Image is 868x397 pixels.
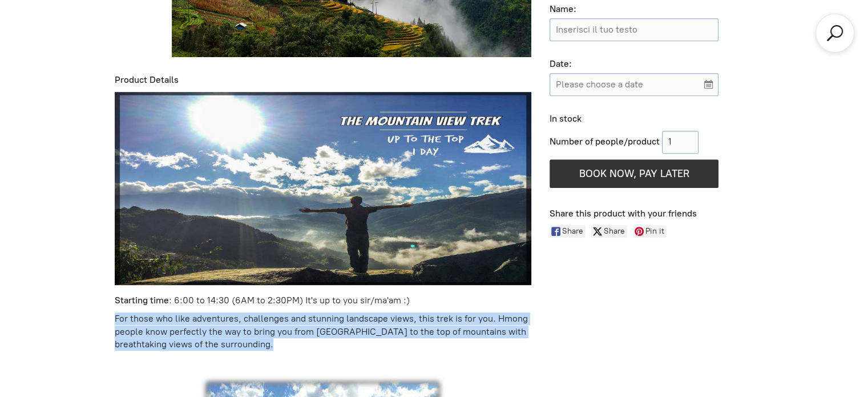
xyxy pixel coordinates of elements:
a: Share [550,225,586,238]
span: Number of people/product [550,136,660,147]
a: Search products [825,23,845,43]
input: Name: [550,18,718,41]
p: : 6:00 to 14:30 (6AM to 2:30PM) It's up to you sir/ma'am :) [115,294,532,307]
span: In stock [550,113,582,124]
span: Pin it [645,225,667,238]
strong: Starting time [115,295,169,306]
a: Share [591,225,627,238]
input: Please choose a date [550,73,718,96]
button: BOOK NOW, PAY LATER [550,159,718,188]
span: BOOK NOW, PAY LATER [579,167,689,180]
input: 1 [662,131,699,154]
span: Share [604,225,627,238]
a: Pin it [633,225,667,238]
div: Name: [550,3,718,15]
span: Share [562,225,586,238]
p: For those who like adventures, challenges and stunning landscape views, this trek is for you. Hmo... [115,312,532,351]
img: 2EOpUZUKDXybvI6-tBpRtK6gOkpISStJeYXsp8DHw_eq763h8r3WrSkLhGzyF2EzUeURU_dDWL-pc5oiphN02gTDhOdPI5D5Q... [115,92,532,285]
div: Date: [550,58,718,70]
div: Product Details [115,74,532,86]
div: Share this product with your friends [550,208,753,220]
